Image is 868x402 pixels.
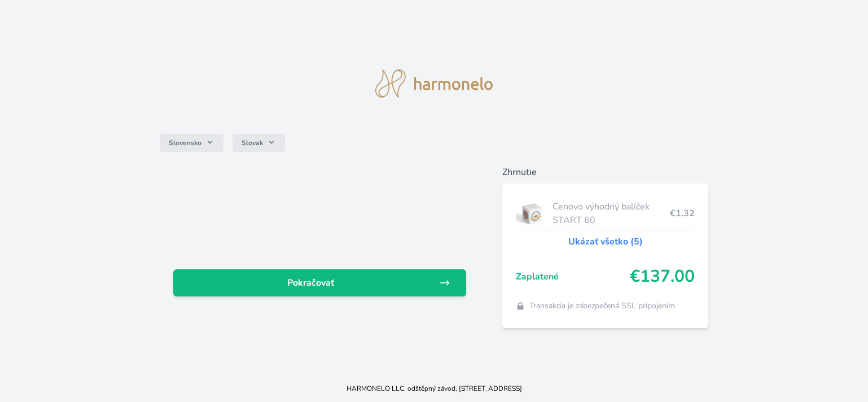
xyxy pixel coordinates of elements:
span: €137.00 [630,266,695,287]
span: Cenovo výhodný balíček START 60 [553,200,670,227]
img: logo.svg [375,69,493,98]
span: Slovensko [169,138,201,147]
span: Slovak [242,138,263,147]
button: Slovensko [160,134,223,152]
h6: Zhrnutie [502,165,708,179]
a: Ukázať všetko (5) [568,235,643,248]
span: Pokračovať [182,276,439,290]
button: Slovak [233,134,285,152]
span: €1.32 [670,207,695,220]
span: Transakcia je zabezpečená SSL pripojením [529,300,675,312]
img: start.jpg [516,199,548,228]
span: Zaplatené [516,270,630,283]
a: Pokračovať [173,269,466,296]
